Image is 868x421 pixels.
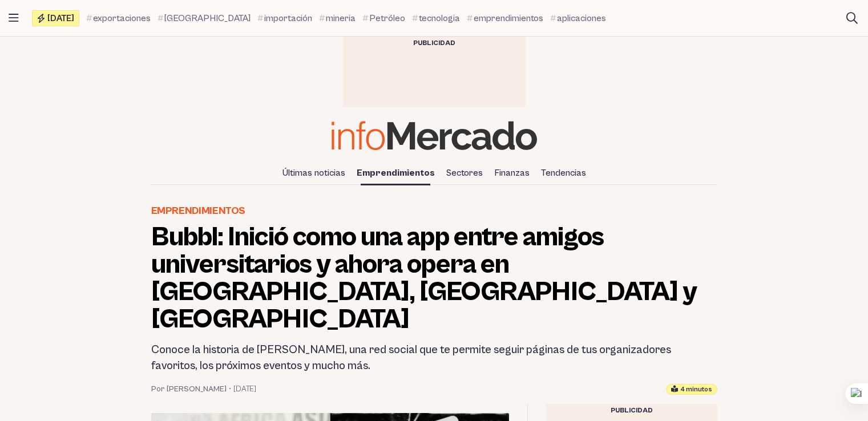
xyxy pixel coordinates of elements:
[257,11,312,25] a: importación
[164,11,251,25] span: [GEOGRAPHIC_DATA]
[666,384,717,395] div: Tiempo estimado de lectura: 4 minutos
[362,11,405,25] a: Petróleo
[467,11,543,25] a: emprendimientos
[550,11,606,25] a: aplicaciones
[412,11,460,25] a: tecnologia
[233,383,256,395] time: 7 febrero, 2024 13:10
[93,11,151,25] span: exportaciones
[86,11,151,25] a: exportaciones
[474,11,543,25] span: emprendimientos
[151,224,717,333] h1: Bubbl: Inició como una app entre amigos universitarios y ahora opera en [GEOGRAPHIC_DATA], [GEOGR...
[546,404,717,418] div: Publicidad
[151,342,717,374] h2: Conoce la historia de [PERSON_NAME], una red social que te permite seguir páginas de tus organiza...
[47,14,74,23] span: [DATE]
[151,203,246,219] a: Emprendimientos
[369,11,405,25] span: Petróleo
[158,11,251,25] a: [GEOGRAPHIC_DATA]
[442,163,487,183] a: Sectores
[229,383,231,395] span: •
[332,121,537,150] img: Infomercado Ecuador logo
[343,37,526,50] div: Publicidad
[264,11,312,25] span: importación
[319,11,356,25] a: mineria
[557,11,606,25] span: aplicaciones
[326,11,356,25] span: mineria
[278,163,350,183] a: Últimas noticias
[419,11,460,25] span: tecnologia
[490,163,534,183] a: Finanzas
[536,163,591,183] a: Tendencias
[151,383,227,395] a: Por [PERSON_NAME]
[352,163,439,183] a: Emprendimientos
